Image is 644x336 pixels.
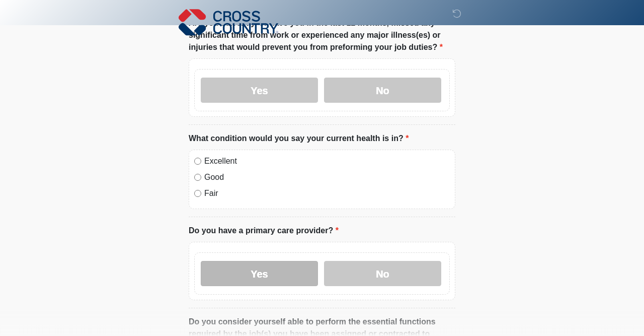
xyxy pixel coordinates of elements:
[324,78,441,103] label: No
[179,8,278,37] img: Cross Country Logo
[189,225,339,237] label: Do you have a primary care provider?
[204,155,450,167] label: Excellent
[201,78,318,103] label: Yes
[194,158,201,165] input: Excellent
[189,132,409,145] label: What condition would you say your current health is in?
[194,174,201,181] input: Good
[201,261,318,286] label: Yes
[194,190,201,197] input: Fair
[204,187,450,199] label: Fair
[204,171,450,183] label: Good
[324,261,441,286] label: No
